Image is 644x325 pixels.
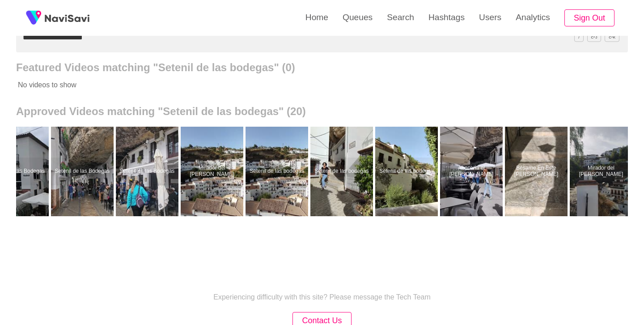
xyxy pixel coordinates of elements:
[440,127,505,216] a: Abaceria el [PERSON_NAME]Abaceria el Puente
[51,127,116,216] a: Setenil de las BodegasSetenil de las Bodegas
[505,127,570,216] a: Bésame En Este [PERSON_NAME]Bésame En Este Rincón
[22,7,45,29] img: fireSpot
[16,61,628,74] h2: Featured Videos matching "Setenil de las bodegas" (0)
[16,105,628,118] h2: Approved Videos matching "Setenil de las bodegas" (20)
[116,127,181,216] a: Setenil de las BodegasSetenil de las Bodegas
[181,127,246,216] a: Mirador del [PERSON_NAME]Mirador del Carmen
[574,33,583,42] span: /
[605,33,619,42] span: C^K
[375,127,440,216] a: Setenil de las bodegasSetenil de las bodegas
[246,127,310,216] a: Setenil de las bodegasSetenil de las bodegas
[570,127,635,216] a: Mirador del [PERSON_NAME]Mirador del Carmen
[310,127,375,216] a: Setenil de las bodegasSetenil de las bodegas
[16,74,567,96] p: No videos to show
[587,33,602,42] span: C^J
[292,317,351,325] a: Contact Us
[213,293,431,301] p: Experiencing difficulty with this site? Please message the Tech Team
[564,9,614,27] button: Sign Out
[45,13,89,22] img: fireSpot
